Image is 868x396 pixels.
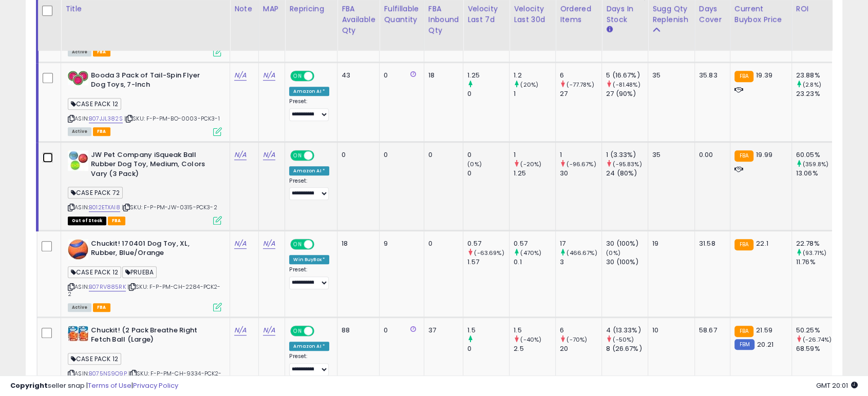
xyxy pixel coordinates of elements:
[803,81,821,89] small: (2.8%)
[560,258,601,267] div: 3
[699,71,722,80] div: 35.83
[613,335,634,344] small: (-50%)
[514,258,555,267] div: 0.1
[291,71,304,80] span: ON
[606,4,644,25] div: Days In Stock
[520,249,541,257] small: (470%)
[514,344,555,353] div: 2.5
[467,326,509,335] div: 1.5
[313,71,329,80] span: OFF
[68,239,88,260] img: 51938toBFqL._SL40_.jpg
[467,169,509,178] div: 0
[560,71,601,80] div: 6
[68,239,222,310] div: ASIN:
[342,326,371,335] div: 88
[467,150,509,160] div: 0
[514,4,551,25] div: Velocity Last 30d
[734,326,753,337] small: FBA
[289,255,329,264] div: Win BuyBox *
[342,71,371,80] div: 43
[428,150,456,160] div: 0
[796,71,838,80] div: 23.88%
[796,239,838,248] div: 22.78%
[89,203,120,212] a: B012ETXAI8
[520,335,541,344] small: (-40%)
[68,187,123,199] span: CASE PACK 72
[263,70,275,81] a: N/A
[606,25,612,34] small: Days In Stock.
[91,326,216,347] b: Chuckit! (2 Pack Breathe Right Fetch Ball (Large)
[652,239,687,248] div: 19
[467,89,509,98] div: 0
[606,239,648,248] div: 30 (100%)
[108,216,125,225] span: FBA
[428,4,459,36] div: FBA inbound Qty
[124,114,220,123] span: | SKU: F-P-PM-BO-0003-PCK3-1
[474,249,504,257] small: (-63.69%)
[68,71,222,135] div: ASIN:
[234,150,247,160] a: N/A
[289,177,329,201] div: Preset:
[10,381,48,390] strong: Copyright
[68,48,91,56] span: All listings currently available for purchase on Amazon
[313,240,329,248] span: OFF
[560,239,601,248] div: 17
[796,344,838,353] div: 68.59%
[514,150,555,160] div: 1
[796,258,838,267] div: 11.76%
[133,381,178,390] a: Privacy Policy
[756,325,772,335] span: 21.59
[89,114,123,123] a: B07JJL382S
[428,239,456,248] div: 0
[796,150,838,160] div: 60.05%
[68,216,106,225] span: All listings that are currently out of stock and unavailable for purchase on Amazon
[734,4,787,25] div: Current Buybox Price
[796,89,838,98] div: 23.23%
[796,4,834,14] div: ROI
[606,71,648,80] div: 5 (16.67%)
[234,239,247,249] a: N/A
[68,283,221,298] span: | SKU: F-P-PM-CH-2284-PCK2-2
[803,249,826,257] small: (93.71%)
[567,81,594,89] small: (-77.78%)
[756,239,768,248] span: 22.1
[756,150,772,160] span: 19.99
[652,71,687,80] div: 35
[756,70,772,80] span: 19.39
[289,4,333,14] div: Repricing
[65,4,225,14] div: Title
[606,344,648,353] div: 8 (26.67%)
[89,283,126,291] a: B07RV885RK
[289,266,329,289] div: Preset:
[699,150,722,160] div: 0.00
[606,326,648,335] div: 4 (13.33%)
[467,344,509,353] div: 0
[234,4,254,14] div: Note
[313,151,329,160] span: OFF
[122,203,217,211] span: | SKU: F-P-PM-JW-0315-PCK3-2
[560,326,601,335] div: 6
[289,87,329,96] div: Amazon AI *
[289,166,329,175] div: Amazon AI *
[514,326,555,335] div: 1.5
[734,150,753,162] small: FBA
[567,335,587,344] small: (-70%)
[514,239,555,248] div: 0.57
[68,353,121,365] span: CASE PACK 12
[91,239,216,261] b: Chuckit! 170401 Dog Toy, XL, Rubber, Blue/Orange
[514,89,555,98] div: 1
[606,258,648,267] div: 30 (100%)
[699,239,722,248] div: 31.58
[514,169,555,178] div: 1.25
[560,150,601,160] div: 1
[796,169,838,178] div: 13.06%
[291,151,304,160] span: ON
[606,89,648,98] div: 27 (90%)
[560,4,597,25] div: Ordered Items
[234,70,247,81] a: N/A
[467,4,505,25] div: Velocity Last 7d
[263,4,280,14] div: MAP
[613,160,641,168] small: (-95.83%)
[520,81,538,89] small: (20%)
[93,303,110,312] span: FBA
